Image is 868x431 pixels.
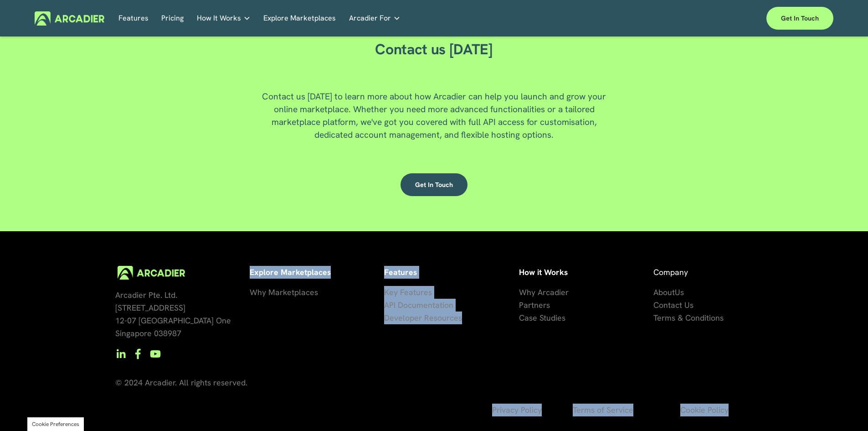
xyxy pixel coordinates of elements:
a: artners [524,299,550,312]
span: Arcadier Pte. Ltd. [STREET_ADDRESS] 12-07 [GEOGRAPHIC_DATA] One Singapore 038987 [115,290,231,338]
span: Developer Resources [384,312,462,323]
span: Terms & Conditions [653,312,724,323]
img: Arcadier [35,11,104,26]
span: Company [653,267,688,277]
span: Key Features [384,287,432,297]
a: Cookie Policy [680,404,729,416]
span: Contact Us [653,300,693,310]
a: Developer Resources [384,312,462,324]
span: How It Works [197,12,241,25]
span: artners [524,300,550,310]
button: Cookie Preferences [32,421,79,428]
a: Terms & Conditions [653,312,724,324]
a: Why Arcadier [519,286,569,299]
a: About [653,286,675,299]
a: folder dropdown [197,11,251,26]
a: Why Marketplaces [250,286,318,299]
span: se Studies [529,312,565,323]
strong: How it Works [519,267,568,277]
span: Ca [519,312,529,323]
h2: Contact us [DATE] [334,41,534,59]
a: se Studies [529,312,565,324]
span: API Documentation [384,300,453,310]
a: Explore Marketplaces [263,11,336,26]
span: Us [675,287,684,297]
strong: Features [384,267,417,277]
span: Why Marketplaces [250,287,318,297]
a: folder dropdown [349,11,401,26]
p: Contact us [DATE] to learn more about how Arcadier can help you launch and grow your online marke... [252,90,616,141]
section: Manage previously selected cookie options [27,417,84,431]
span: © 2024 Arcadier. All rights reserved. [115,377,247,388]
a: P [519,299,524,312]
span: Arcadier For [349,12,391,25]
span: Terms of Service [573,405,633,415]
a: Terms of Service [573,404,633,416]
a: Key Features [384,286,432,299]
a: Ca [519,312,529,324]
a: Contact Us [653,299,693,312]
a: Privacy Policy [492,404,542,416]
span: P [519,300,524,310]
a: Facebook [133,348,144,359]
strong: Explore Marketplaces [250,267,331,277]
span: Privacy Policy [492,405,542,415]
a: Get in touch [766,7,833,30]
a: Pricing [161,11,184,26]
span: About [653,287,675,297]
a: YouTube [150,348,161,359]
iframe: Chat Widget [822,387,868,431]
a: Features [118,11,149,26]
a: API Documentation [384,299,453,312]
a: LinkedIn [115,348,126,359]
span: Cookie Policy [680,405,729,415]
span: Why Arcadier [519,287,569,297]
a: Get in touch [401,173,467,196]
